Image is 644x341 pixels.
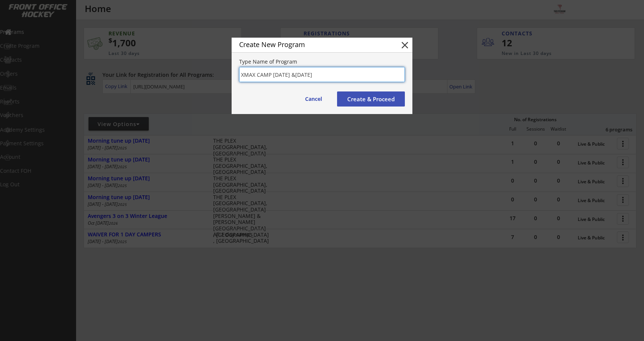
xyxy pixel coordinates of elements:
button: Cancel [298,91,330,107]
div: Create New Program [239,41,388,48]
button: close [399,40,411,51]
button: Create & Proceed [337,91,405,107]
div: Type Name of Program [239,59,405,64]
input: Awesome Training Camp [239,67,405,82]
